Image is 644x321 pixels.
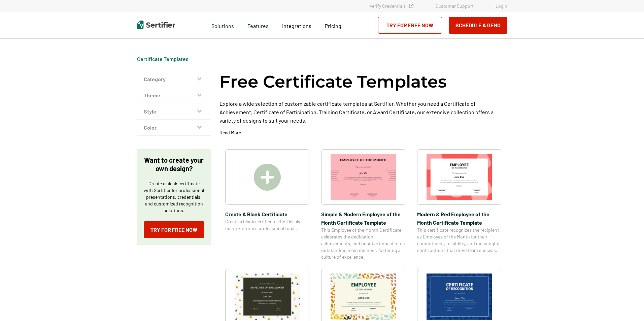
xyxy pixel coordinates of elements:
span: Create a blank certificate effortlessly using Sertifier’s professional tools. [225,218,309,232]
img: Modern Dark Blue Employee of the Month Certificate Template [427,274,492,320]
span: Simple & Modern Employee of the Month Certificate Template [321,210,405,227]
img: Verified [409,4,413,8]
img: Simple & Modern Employee of the Month Certificate Template [331,154,396,200]
img: Create A Blank Certificate [254,164,281,191]
p: Explore a wide selection of customizable certificate templates at Sertifier. Whether you need a C... [219,99,507,125]
button: Color [137,120,211,136]
img: Simple and Patterned Employee of the Month Certificate Template [331,274,396,320]
img: Simple & Colorful Employee of the Month Certificate Template [235,274,300,320]
span: Pricing [325,23,341,29]
img: Modern & Red Employee of the Month Certificate Template [427,154,492,200]
span: Integrations [282,23,311,29]
button: Category [137,71,211,87]
h1: Free Certificate Templates [219,71,447,93]
a: Pricing [325,21,341,29]
a: Integrations [282,21,311,29]
a: Login [496,3,507,9]
div: Breadcrumb [137,56,189,62]
a: Verify Credentials [370,3,413,9]
span: This certificate recognizes the recipient as Employee of the Month for their commitment, reliabil... [417,227,501,254]
span: Modern & Red Employee of the Month Certificate Template [417,210,501,227]
span: This Employee of the Month Certificate celebrates the dedication, achievements, and positive impa... [321,227,405,260]
p: Want to create your own design? [144,156,204,173]
a: Modern & Red Employee of the Month Certificate TemplateModern & Red Employee of the Month Certifi... [417,149,501,260]
button: Style [137,103,211,120]
button: Theme [137,87,211,103]
a: Try for Free Now [144,221,204,238]
span: Features [247,21,269,29]
img: Sertifier | Digital Credentialing Platform [137,21,175,29]
a: Try for Free Now [378,17,442,34]
p: Create a blank certificate with Sertifier for professional presentations, credentials, and custom... [144,180,204,214]
a: Certificate Templates [137,56,189,62]
span: Create A Blank Certificate [225,210,309,218]
p: Read More [219,129,241,136]
span: Solutions [211,21,234,29]
a: Customer Support [435,3,474,9]
a: Simple & Modern Employee of the Month Certificate TemplateSimple & Modern Employee of the Month C... [321,149,405,260]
